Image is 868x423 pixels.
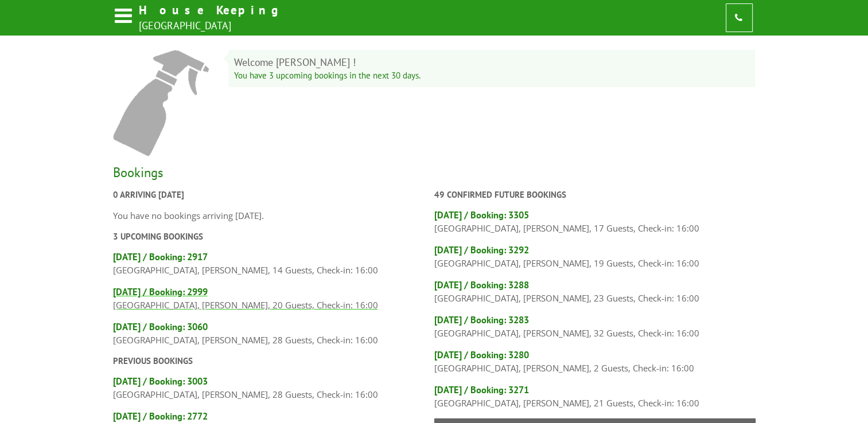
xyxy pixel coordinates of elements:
h2: Welcome [PERSON_NAME] ! [234,56,749,69]
p: [GEOGRAPHIC_DATA], [PERSON_NAME], 17 Guests, Check-in: 16:00 [434,221,756,235]
h4: [DATE] / Booking: 2917 [113,250,434,263]
a: [DATE] / Booking: 3003 [GEOGRAPHIC_DATA], [PERSON_NAME], 28 Guests, Check-in: 16:00 [113,375,434,401]
h3: 0 Arriving [DATE] [113,189,434,200]
a: [DATE] / Booking: 3283 [GEOGRAPHIC_DATA], [PERSON_NAME], 32 Guests, Check-in: 16:00 [434,314,756,340]
h4: [DATE] / Booking: 2999 [113,285,434,298]
h4: [DATE] / Booking: 3271 [434,383,756,396]
p: [GEOGRAPHIC_DATA], [PERSON_NAME], 14 Guests, Check-in: 16:00 [113,263,434,277]
h4: [DATE] / Booking: 3292 [434,244,756,256]
h2: Bookings [113,164,756,181]
h4: [DATE] / Booking: 3288 [434,279,756,291]
p: [GEOGRAPHIC_DATA], [PERSON_NAME], 32 Guests, Check-in: 16:00 [434,326,756,340]
a: [DATE] / Booking: 2999 [GEOGRAPHIC_DATA], [PERSON_NAME], 20 Guests, Check-in: 16:00 [113,285,434,312]
p: You have no bookings arriving [DATE]. [113,209,434,222]
a: House Keeping [GEOGRAPHIC_DATA] [113,2,283,33]
h4: [DATE] / Booking: 3003 [113,375,434,387]
p: [GEOGRAPHIC_DATA], [PERSON_NAME], 28 Guests, Check-in: 16:00 [113,333,434,347]
a: [DATE] / Booking: 3305 [GEOGRAPHIC_DATA], [PERSON_NAME], 17 Guests, Check-in: 16:00 [434,209,756,235]
a: [DATE] / Booking: 3292 [GEOGRAPHIC_DATA], [PERSON_NAME], 19 Guests, Check-in: 16:00 [434,244,756,270]
a: [DATE] / Booking: 3280 [GEOGRAPHIC_DATA], [PERSON_NAME], 2 Guests, Check-in: 16:00 [434,348,756,375]
h3: 49 Confirmed Future Bookings [434,189,756,200]
p: [GEOGRAPHIC_DATA], [PERSON_NAME], 21 Guests, Check-in: 16:00 [434,396,756,410]
h1: House Keeping [139,2,283,18]
a: [DATE] / Booking: 3288 [GEOGRAPHIC_DATA], [PERSON_NAME], 23 Guests, Check-in: 16:00 [434,279,756,305]
h3: Previous Bookings [113,355,434,366]
p: [GEOGRAPHIC_DATA], [PERSON_NAME], 19 Guests, Check-in: 16:00 [434,256,756,270]
p: [GEOGRAPHIC_DATA], [PERSON_NAME], 23 Guests, Check-in: 16:00 [434,291,756,305]
h4: [DATE] / Booking: 2772 [113,410,434,422]
a: [DATE] / Booking: 3271 [GEOGRAPHIC_DATA], [PERSON_NAME], 21 Guests, Check-in: 16:00 [434,383,756,410]
h4: [DATE] / Booking: 3305 [434,209,756,221]
h3: 3 Upcoming Bookings [113,231,434,242]
p: [GEOGRAPHIC_DATA], [PERSON_NAME], 28 Guests, Check-in: 16:00 [113,387,434,401]
h4: [DATE] / Booking: 3060 [113,320,434,333]
a: [DATE] / Booking: 3060 [GEOGRAPHIC_DATA], [PERSON_NAME], 28 Guests, Check-in: 16:00 [113,320,434,347]
h4: [DATE] / Booking: 3280 [434,348,756,361]
h2: [GEOGRAPHIC_DATA] [139,19,283,32]
h3: You have 3 upcoming bookings in the next 30 days. [234,70,749,81]
p: [GEOGRAPHIC_DATA], [PERSON_NAME], 20 Guests, Check-in: 16:00 [113,298,434,312]
p: [GEOGRAPHIC_DATA], [PERSON_NAME], 2 Guests, Check-in: 16:00 [434,361,756,375]
img: spray-df4dd2a5eb1b6ba86cf335f402e41a1438f759a0f1c23e96b22d3813e0eac9b8.png [113,50,209,156]
a: [DATE] / Booking: 2917 [GEOGRAPHIC_DATA], [PERSON_NAME], 14 Guests, Check-in: 16:00 [113,250,434,277]
h4: [DATE] / Booking: 3283 [434,314,756,326]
